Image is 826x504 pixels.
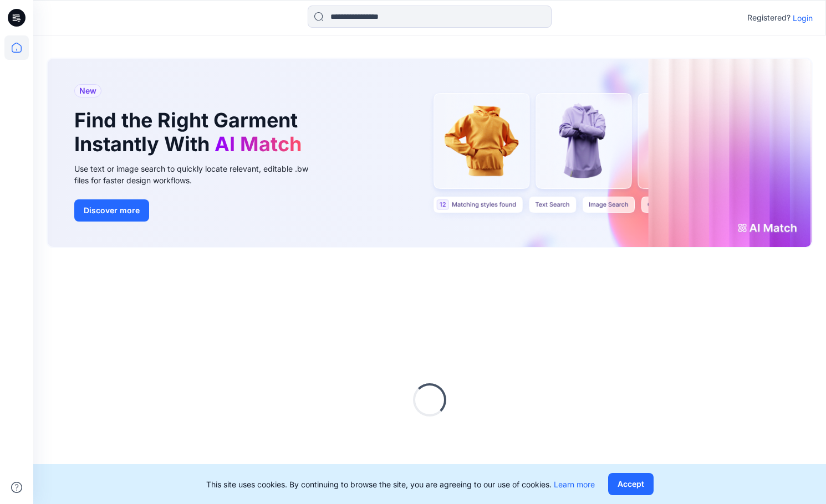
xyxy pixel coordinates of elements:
p: Login [793,12,813,24]
button: Discover more [74,199,149,222]
p: This site uses cookies. By continuing to browse the site, you are agreeing to our use of cookies. [206,479,595,490]
button: Accept [608,473,654,495]
p: Registered? [747,11,791,24]
div: Use text or image search to quickly locate relevant, editable .bw files for faster design workflows. [74,163,324,186]
span: New [79,84,96,97]
h1: Find the Right Garment Instantly With [74,109,307,156]
a: Learn more [554,480,595,489]
span: AI Match [215,132,302,156]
